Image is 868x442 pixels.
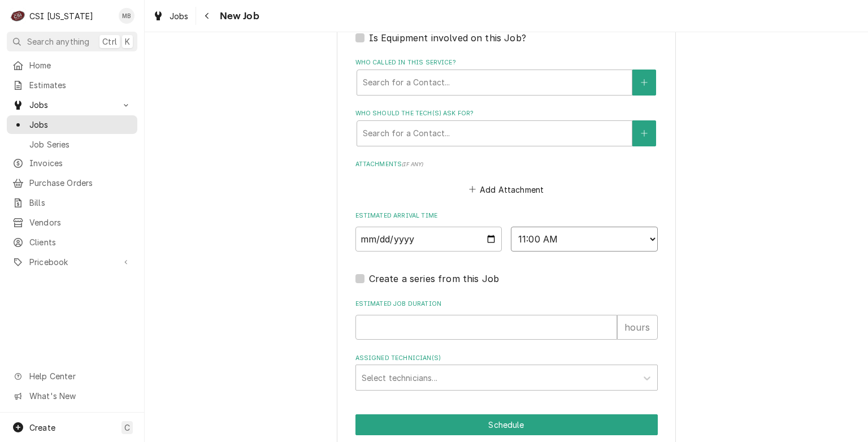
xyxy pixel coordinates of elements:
[29,177,132,189] span: Purchase Orders
[511,227,658,252] select: Time Select
[29,138,132,150] span: Job Series
[10,8,26,24] div: C
[355,211,658,220] label: Estimated Arrival Time
[355,109,658,118] label: Who should the tech(s) ask for?
[617,315,658,340] div: hours
[29,59,132,71] span: Home
[148,7,193,25] a: Jobs
[10,8,26,24] div: CSI Kentucky's Avatar
[355,58,658,95] div: Who called in this service?
[355,58,658,67] label: Who called in this service?
[7,76,137,94] a: Estimates
[29,119,132,131] span: Jobs
[355,414,658,435] div: Button Group Row
[467,181,546,197] button: Add Attachment
[641,129,648,137] svg: Create New Contact
[29,390,131,402] span: What's New
[355,354,658,391] div: Assigned Technician(s)
[355,300,658,340] div: Estimated Job Duration
[7,56,137,75] a: Home
[632,70,656,96] button: Create New Contact
[29,79,132,91] span: Estimates
[7,233,137,252] a: Clients
[102,36,117,47] span: Ctrl
[29,236,132,248] span: Clients
[7,193,137,212] a: Bills
[355,211,658,252] div: Estimated Arrival Time
[7,135,137,154] a: Job Series
[29,370,131,382] span: Help Center
[7,387,137,405] a: Go to What's New
[355,160,658,197] div: Attachments
[369,31,526,45] label: Is Equipment involved on this Job?
[7,115,137,134] a: Jobs
[27,36,89,47] span: Search anything
[29,197,132,209] span: Bills
[29,423,55,432] span: Create
[355,300,658,309] label: Estimated Job Duration
[170,10,189,22] span: Jobs
[7,32,137,51] button: Search anythingCtrlK
[7,253,137,271] a: Go to Pricebook
[402,161,423,167] span: ( if any )
[119,8,134,24] div: MB
[7,174,137,192] a: Purchase Orders
[369,272,500,285] label: Create a series from this Job
[7,96,137,114] a: Go to Jobs
[125,36,130,47] span: K
[632,120,656,146] button: Create New Contact
[124,422,130,434] span: C
[29,10,93,22] div: CSI [US_STATE]
[29,256,115,268] span: Pricebook
[119,8,134,24] div: Matt Brewington's Avatar
[198,7,216,25] button: Navigate back
[7,367,137,385] a: Go to Help Center
[355,227,502,252] input: Date
[355,414,658,435] button: Schedule
[29,99,115,111] span: Jobs
[641,79,648,86] svg: Create New Contact
[355,109,658,146] div: Who should the tech(s) ask for?
[7,213,137,232] a: Vendors
[355,160,658,169] label: Attachments
[7,154,137,172] a: Invoices
[29,216,132,228] span: Vendors
[29,157,132,169] span: Invoices
[216,8,259,24] span: New Job
[355,354,658,363] label: Assigned Technician(s)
